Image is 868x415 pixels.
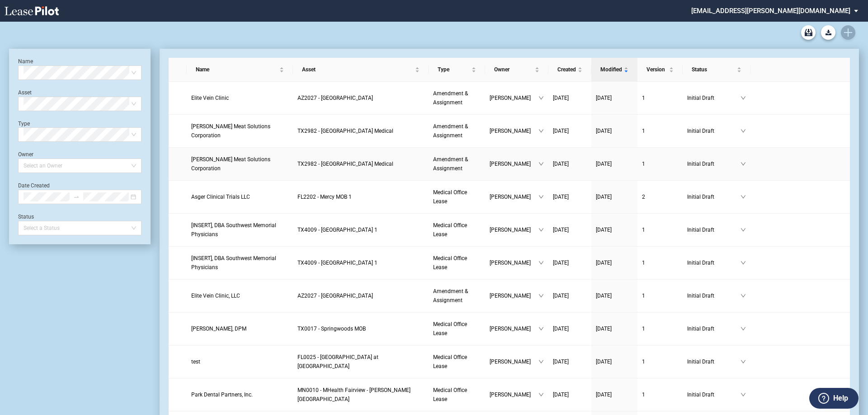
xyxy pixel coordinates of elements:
span: [DATE] [553,128,569,134]
a: [DATE] [553,126,587,135]
span: TX4009 - Southwest Plaza 1 [297,260,377,266]
span: down [741,161,746,167]
a: [DATE] [553,291,587,300]
span: [DATE] [596,293,612,299]
span: down [741,260,746,266]
span: AZ2027 - Medical Plaza III [297,95,373,101]
span: Asset [302,65,413,74]
a: Medical Office Lease [433,353,481,371]
a: Medical Office Lease [433,386,481,404]
label: Name [18,58,33,65]
a: TX0017 - Springwoods MOB [297,324,424,333]
span: [DATE] [596,326,612,332]
span: down [538,161,544,167]
span: [PERSON_NAME] [490,192,538,201]
span: down [538,95,544,101]
button: Download Blank Form [821,25,835,40]
a: AZ2027 - [GEOGRAPHIC_DATA] [297,93,424,103]
span: TX0017 - Springwoods MOB [297,326,366,332]
span: [DATE] [553,392,569,398]
span: [PERSON_NAME] [490,390,538,399]
span: [DATE] [596,95,612,101]
span: down [741,95,746,101]
span: down [741,194,746,200]
a: [DATE] [596,258,633,267]
span: Created [557,65,576,74]
a: [DATE] [553,357,587,366]
span: Amendment & Assignment [433,156,468,172]
span: [DATE] [596,194,612,200]
span: Initial Draft [687,390,741,399]
span: [PERSON_NAME] [490,291,538,300]
span: Cargill Meat Solutions Corporation [191,156,270,172]
th: Version [637,58,683,82]
span: down [538,392,544,397]
span: [DATE] [553,359,569,365]
label: Owner [18,151,33,158]
span: [DATE] [596,260,612,266]
a: [DATE] [596,225,633,234]
span: [INSERT], DBA Southwest Memorial Physicians [191,222,276,238]
span: [PERSON_NAME] [490,126,538,135]
a: 1 [642,93,678,103]
span: 1 [642,95,645,101]
span: Medical Office Lease [433,189,467,205]
a: 1 [642,159,678,168]
span: Medical Office Lease [433,222,467,238]
a: [DATE] [553,258,587,267]
span: down [538,128,544,134]
span: swap-right [73,194,80,200]
label: Date Created [18,182,50,189]
a: 1 [642,390,678,399]
a: Medical Office Lease [433,254,481,272]
span: down [538,194,544,200]
span: 1 [642,227,645,233]
a: 1 [642,357,678,366]
span: [DATE] [553,293,569,299]
span: Michael Frazier, DPM [191,326,246,332]
span: Medical Office Lease [433,321,467,336]
span: [PERSON_NAME] [490,159,538,168]
th: Owner [485,58,548,82]
span: Owner [494,65,533,74]
a: test [191,357,288,366]
span: 1 [642,293,645,299]
span: Amendment & Assignment [433,288,468,303]
span: down [741,326,746,331]
span: Elite Vein Clinic [191,95,229,101]
span: Initial Draft [687,126,741,135]
span: [DATE] [596,392,612,398]
span: [DATE] [596,128,612,134]
a: [DATE] [553,93,587,103]
span: [DATE] [553,227,569,233]
span: [DATE] [596,359,612,365]
span: Name [196,65,278,74]
span: Amendment & Assignment [433,123,468,139]
a: Medical Office Lease [433,320,481,338]
a: AZ2027 - [GEOGRAPHIC_DATA] [297,291,424,300]
span: down [538,326,544,331]
span: Status [692,65,735,74]
span: down [538,359,544,364]
span: 1 [642,128,645,134]
span: Initial Draft [687,324,741,333]
label: Asset [18,89,32,96]
a: Asger Clinical Trials LLC [191,192,288,201]
label: Help [833,392,848,404]
span: 1 [642,359,645,365]
a: [DATE] [596,324,633,333]
a: [DATE] [553,225,587,234]
a: TX2982 - [GEOGRAPHIC_DATA] Medical [297,126,424,135]
a: [INSERT], DBA Southwest Memorial Physicians [191,221,288,239]
a: MN0010 - MHealth Fairview - [PERSON_NAME][GEOGRAPHIC_DATA] [297,386,424,404]
span: Modified [600,65,622,74]
span: down [741,128,746,134]
a: TX4009 - [GEOGRAPHIC_DATA] 1 [297,258,424,267]
th: Created [548,58,591,82]
th: Status [683,58,750,82]
a: [DATE] [553,192,587,201]
a: 2 [642,192,678,201]
span: Park Dental Partners, Inc. [191,392,253,398]
span: 2 [642,194,645,200]
a: [DATE] [596,159,633,168]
